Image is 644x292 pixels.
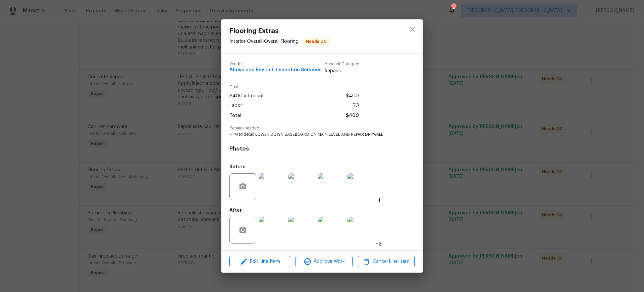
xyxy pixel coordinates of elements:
h5: Before [229,165,246,169]
h5: After [229,208,242,213]
span: Cost [229,85,359,89]
button: Edit Line Item [229,256,290,268]
span: Above and Beyond Inspection Services [229,68,322,73]
span: $400 [346,91,359,101]
span: $0 [353,101,359,111]
span: Needs QC [303,38,329,45]
span: Repairs [325,68,359,74]
span: Repairs needed [229,126,415,130]
span: Edit Line Item [231,258,288,266]
span: $400 x 1 count [229,91,264,101]
span: Interior Overall - Overall Flooring [229,39,299,43]
span: +2 [376,241,381,248]
button: Cancel Line Item [358,256,415,268]
span: Account Category [325,62,359,66]
span: Cancel Line Item [360,258,413,266]
span: Flooring Extras [229,27,330,35]
span: +1 [376,197,380,204]
span: Vendor [229,62,322,66]
span: $400 [346,111,359,121]
h4: Photos [229,145,415,152]
span: Labor [229,101,242,111]
div: 2 [451,4,456,11]
button: Approve Work [296,256,352,268]
span: Approve Work [298,258,350,266]
span: Total [229,111,241,121]
button: close [405,21,421,37]
span: HPM to detail LOWER DOWN BASEBOARD ON MAIN LEVEL AND REPAIR DRYWALL [229,132,396,137]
